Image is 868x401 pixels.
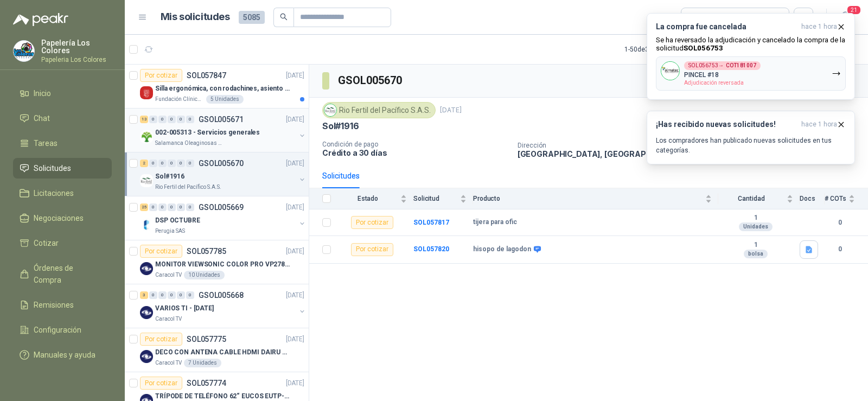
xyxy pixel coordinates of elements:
p: Los compradores han publicado nuevas solicitudes en tus categorías. [656,136,846,155]
div: 0 [168,116,176,123]
span: Órdenes de Compra [34,262,101,286]
p: Perugia SAS [155,227,185,235]
p: [DATE] [286,378,304,389]
p: [DATE] [286,114,304,125]
p: Dirección [518,142,789,149]
div: 0 [158,116,167,123]
a: Por cotizarSOL057775[DATE] Company LogoDECO CON ANTENA CABLE HDMI DAIRU DR90014Caracol TV7 Unidades [125,328,309,372]
span: Adjudicación reversada [684,80,744,86]
p: [DATE] [286,290,304,301]
a: Manuales y ayuda [13,345,112,365]
div: 13 [140,116,148,123]
p: GSOL005670 [199,160,244,167]
div: 0 [186,291,194,299]
b: SOL056753 [684,44,723,52]
a: Remisiones [13,295,112,315]
span: Negociaciones [34,212,84,224]
h1: Mis solicitudes [161,9,230,25]
div: 0 [186,116,194,123]
a: Negociaciones [13,208,112,228]
span: hace 1 hora [801,22,837,31]
span: Producto [473,195,703,202]
p: [DATE] [440,105,462,116]
div: 0 [158,203,167,211]
th: # COTs [825,188,868,209]
button: 21 [835,8,855,27]
p: MONITOR VIEWSONIC COLOR PRO VP2786-4K [155,259,290,270]
div: 0 [186,203,194,211]
div: 0 [177,291,185,299]
p: PINCEL #18 [684,71,719,79]
h3: La compra fue cancelada [656,22,797,31]
p: SOL057775 [187,335,226,343]
p: [DATE] [286,202,304,213]
img: Company Logo [140,350,153,363]
div: 2 [140,160,148,167]
span: Solicitud [413,195,458,202]
b: hisopo de lagodon [473,245,531,254]
a: SOL057817 [413,219,449,226]
div: Por cotizar [140,69,182,82]
a: Configuración [13,320,112,340]
p: Papeleria Los Colores [41,56,112,63]
img: Company Logo [140,218,153,231]
span: Estado [337,195,398,202]
p: SOL057847 [187,72,226,79]
button: ¡Has recibido nuevas solicitudes!hace 1 hora Los compradores han publicado nuevas solicitudes en ... [647,111,855,164]
a: Licitaciones [13,183,112,203]
p: [DATE] [286,158,304,169]
p: Se ha reversado la adjudicación y cancelado la compra de la solicitud [656,36,846,52]
div: 0 [168,160,176,167]
img: Company Logo [661,62,679,80]
span: search [280,13,288,21]
img: Company Logo [140,306,153,319]
div: 3 [140,291,148,299]
div: 0 [158,291,167,299]
th: Solicitud [413,188,473,209]
p: Fundación Clínica Shaio [155,95,204,104]
b: 1 [718,214,793,222]
a: 2 0 0 0 0 0 GSOL005670[DATE] Company LogoSol#1916Rio Fertil del Pacífico S.A.S. [140,157,307,192]
a: Por cotizarSOL057785[DATE] Company LogoMONITOR VIEWSONIC COLOR PRO VP2786-4KCaracol TV10 Unidades [125,240,309,284]
a: 13 0 0 0 0 0 GSOL005671[DATE] Company Logo002-005313 - Servicios generalesSalamanca Oleaginosas SAS [140,113,307,148]
b: 0 [825,244,855,254]
p: Rio Fertil del Pacífico S.A.S. [155,183,221,192]
span: Configuración [34,324,81,336]
a: SOL057820 [413,245,449,253]
div: 0 [149,291,157,299]
img: Logo peakr [13,13,68,26]
div: 0 [177,203,185,211]
div: Solicitudes [322,170,360,182]
img: Company Logo [140,174,153,187]
p: Condición de pago [322,141,509,148]
span: 5085 [239,11,265,24]
p: Papelería Los Colores [41,39,112,54]
p: VARIOS TI - [DATE] [155,303,214,314]
p: SOL057785 [187,247,226,255]
p: Sol#1916 [155,171,184,182]
p: [DATE] [286,246,304,257]
span: Cotizar [34,237,59,249]
img: Company Logo [140,130,153,143]
span: Cantidad [718,195,784,202]
div: Por cotizar [140,245,182,258]
th: Estado [337,188,413,209]
span: Manuales y ayuda [34,349,95,361]
div: Por cotizar [140,377,182,390]
div: 0 [168,291,176,299]
img: Company Logo [14,41,34,61]
b: tijera para ofic [473,218,517,227]
span: Remisiones [34,299,74,311]
div: 10 Unidades [184,271,225,279]
p: GSOL005669 [199,203,244,211]
p: Sol#1916 [322,120,359,132]
div: 0 [149,203,157,211]
span: Inicio [34,87,51,99]
div: 0 [158,160,167,167]
div: 0 [177,160,185,167]
div: Por cotizar [351,216,393,229]
a: Solicitudes [13,158,112,179]
button: Company LogoSOL056753→COT181007PINCEL #18Adjudicación reversada [656,56,846,91]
